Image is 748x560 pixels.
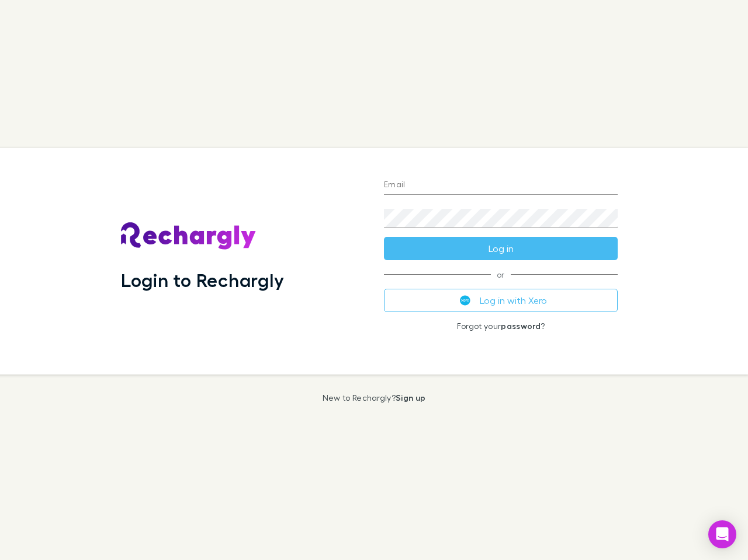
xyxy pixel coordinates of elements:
p: New to Rechargly? [323,393,426,402]
img: Xero's logo [460,295,470,306]
p: Forgot your ? [384,321,618,331]
div: Open Intercom Messenger [708,520,736,548]
a: Sign up [396,393,425,402]
img: Rechargly's Logo [121,222,257,250]
h1: Login to Rechargly [121,269,284,291]
button: Log in [384,237,618,260]
a: password [501,321,541,331]
button: Log in with Xero [384,289,618,312]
